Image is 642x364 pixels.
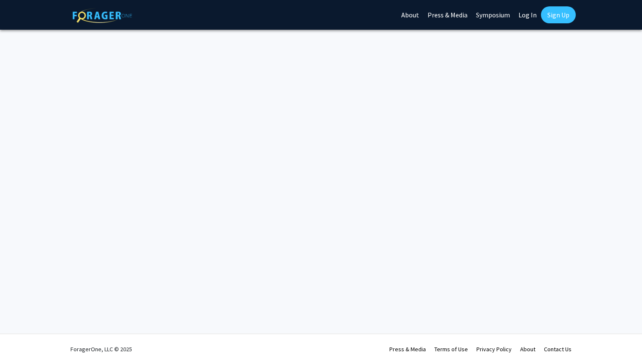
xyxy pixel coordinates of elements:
a: Press & Media [389,345,426,353]
a: About [520,345,535,353]
a: Contact Us [544,345,572,353]
a: Sign Up [541,6,576,23]
img: ForagerOne Logo [73,8,132,23]
div: ForagerOne, LLC © 2025 [70,334,132,364]
a: Terms of Use [434,345,468,353]
a: Privacy Policy [476,345,512,353]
